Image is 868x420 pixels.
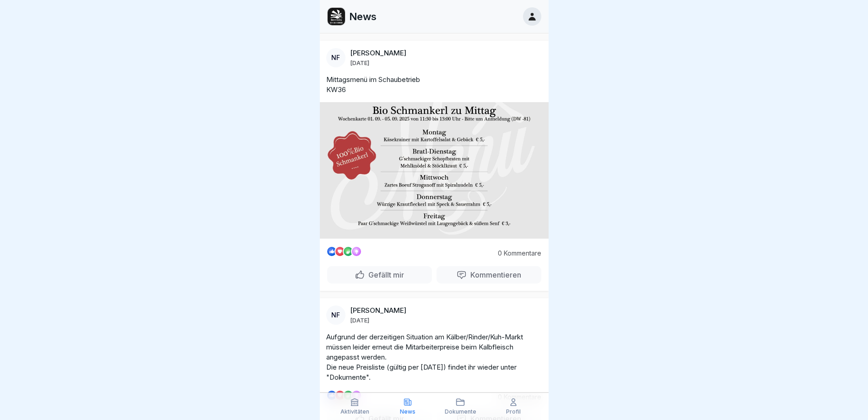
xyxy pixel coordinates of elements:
[400,409,415,415] p: News
[365,270,404,279] p: Gefällt mir
[326,75,542,95] p: Mittagsmenü im Schaubetrieb KW36
[328,8,345,25] img: zazc8asra4ka39jdtci05bj8.png
[326,48,345,67] div: NF
[326,332,542,382] p: Aufgrund der derzeitigen Situation am Kälber/Rinder/Kuh-Markt müssen leider erneut die Mitarbeite...
[350,306,406,315] p: [PERSON_NAME]
[340,409,369,415] p: Aktivitäten
[350,49,406,57] p: [PERSON_NAME]
[350,59,369,66] p: [DATE]
[467,270,521,279] p: Kommentieren
[350,316,369,324] p: [DATE]
[320,102,549,239] img: Post Image
[506,409,521,415] p: Profil
[349,11,377,22] p: News
[326,305,345,325] div: NF
[491,250,541,257] p: 0 Kommentare
[445,409,476,415] p: Dokumente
